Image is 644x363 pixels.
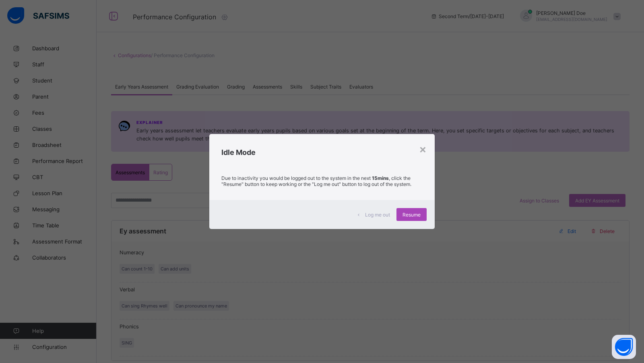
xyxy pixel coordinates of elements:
div: × [419,142,427,156]
span: Resume [402,212,421,218]
p: Due to inactivity you would be logged out to the system in the next , click the "Resume" button t... [221,175,423,187]
span: Log me out [365,212,390,218]
strong: 15mins [372,175,389,181]
h2: Idle Mode [221,148,423,157]
button: Open asap [612,335,636,359]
